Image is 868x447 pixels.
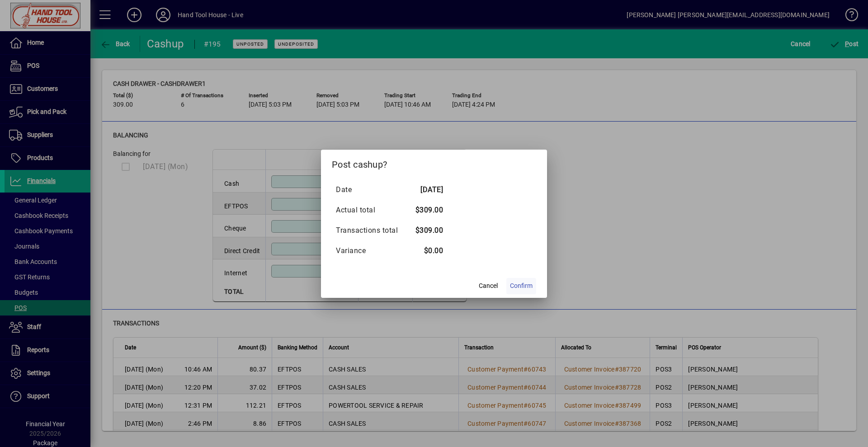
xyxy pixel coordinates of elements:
[335,200,407,221] td: Actual total
[407,200,443,221] td: $309.00
[510,281,533,291] span: Confirm
[479,281,498,291] span: Cancel
[407,221,443,241] td: $309.00
[335,241,407,261] td: Variance
[506,278,536,294] button: Confirm
[321,150,547,176] h2: Post cashup?
[407,180,443,200] td: [DATE]
[474,278,503,294] button: Cancel
[335,180,407,200] td: Date
[407,241,443,261] td: $0.00
[335,221,407,241] td: Transactions total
